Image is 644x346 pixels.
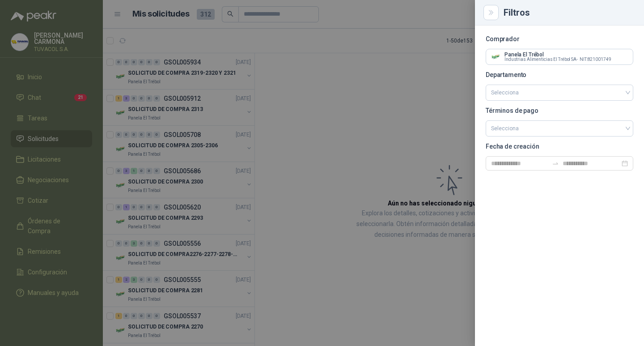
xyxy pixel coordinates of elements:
[486,144,633,149] p: Fecha de creación
[486,72,633,77] p: Departamento
[552,160,559,167] span: to
[486,36,633,42] p: Comprador
[552,160,559,167] span: swap-right
[504,8,633,17] div: Filtros
[486,7,496,18] button: Close
[486,108,633,113] p: Términos de pago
